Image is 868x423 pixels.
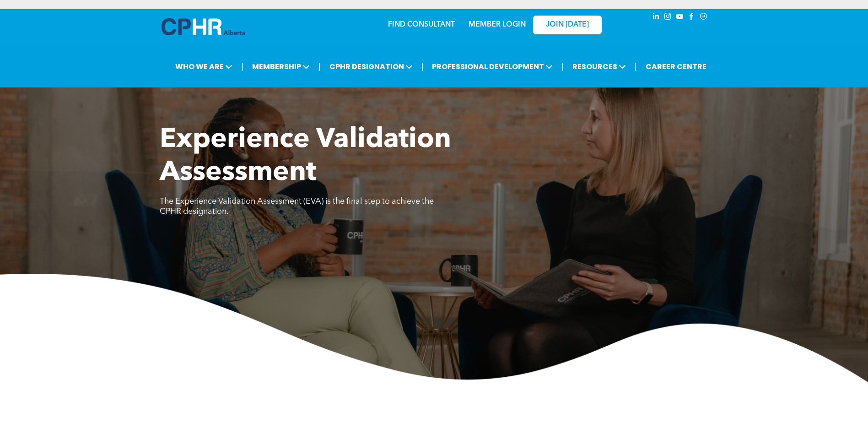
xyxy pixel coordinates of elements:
[687,11,697,24] a: facebook
[699,11,709,24] a: Social network
[241,57,243,76] li: |
[429,58,555,75] span: PROFESSIONAL DEVELOPMENT
[421,57,424,76] li: |
[173,58,235,75] span: WHO WE ARE
[561,57,564,76] li: |
[318,57,321,76] li: |
[249,58,313,75] span: MEMBERSHIP
[160,197,434,216] span: The Experience Validation Assessment (EVA) is the final step to achieve the CPHR designation.
[469,21,526,28] a: MEMBER LOGIN
[675,11,685,24] a: youtube
[663,11,673,24] a: instagram
[635,57,637,76] li: |
[643,58,709,75] a: CAREER CENTRE
[533,16,602,34] a: JOIN [DATE]
[327,58,415,75] span: CPHR DESIGNATION
[546,21,589,29] span: JOIN [DATE]
[388,21,455,28] a: FIND CONSULTANT
[570,58,629,75] span: RESOURCES
[162,18,245,35] img: A blue and white logo for cp alberta
[651,11,661,24] a: linkedin
[160,126,451,187] span: Experience Validation Assessment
